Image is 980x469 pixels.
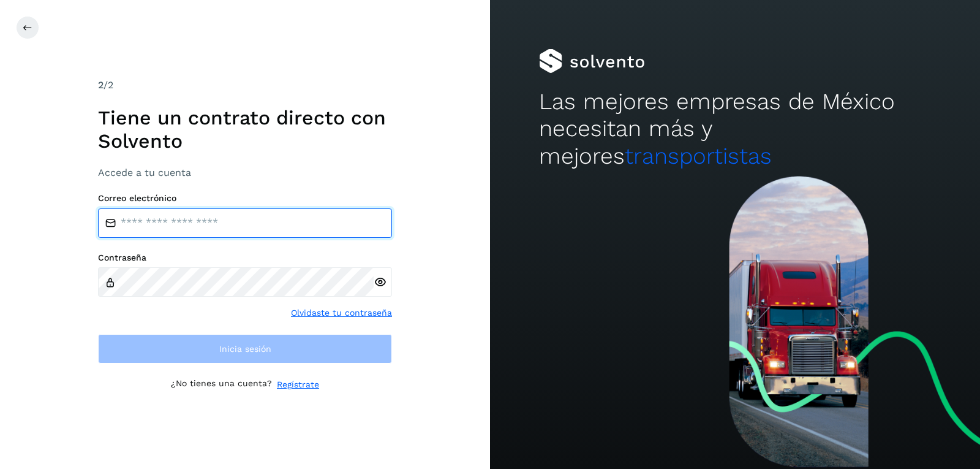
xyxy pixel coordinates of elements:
[539,88,931,170] h2: Las mejores empresas de México necesitan más y mejores
[98,167,392,178] h3: Accede a tu cuenta
[98,334,392,364] button: Inicia sesión
[98,106,392,153] h1: Tiene un contrato directo con Solvento
[98,193,392,204] label: Correo electrónico
[171,378,272,391] p: ¿No tienes una cuenta?
[625,143,772,169] span: transportistas
[219,345,271,353] span: Inicia sesión
[291,307,392,319] a: Olvidaste tu contraseña
[98,79,104,91] span: 2
[277,378,319,391] a: Regístrate
[98,78,392,93] div: /2
[98,253,392,263] label: Contraseña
